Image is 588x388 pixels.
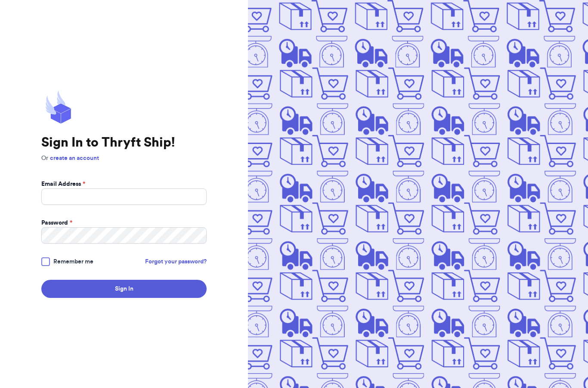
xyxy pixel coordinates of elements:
a: create an account [50,155,99,161]
p: Or [41,154,207,163]
button: Sign In [41,280,207,298]
a: Forgot your password? [145,257,207,266]
span: Remember me [53,257,93,266]
label: Password [41,219,72,227]
label: Email Address [41,180,85,188]
h1: Sign In to Thryft Ship! [41,135,207,150]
